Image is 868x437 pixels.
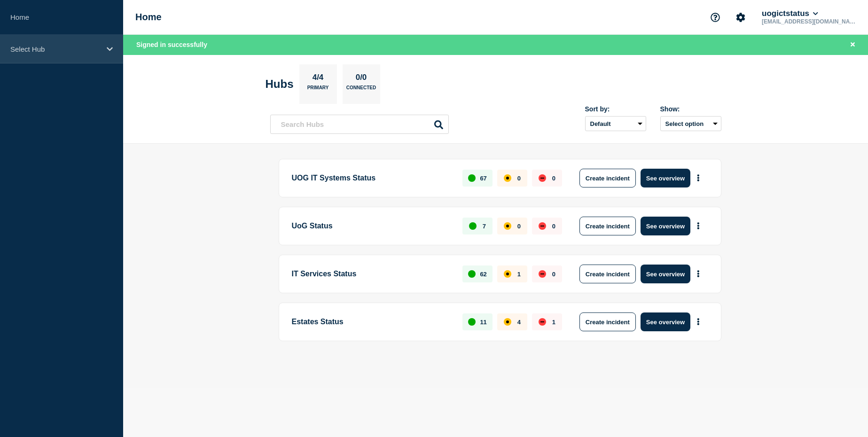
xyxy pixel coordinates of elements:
[552,223,555,230] p: 0
[309,73,327,85] p: 4/4
[539,222,546,230] div: down
[692,170,704,187] button: More actions
[468,270,476,278] div: up
[480,319,486,326] p: 11
[660,116,721,131] button: Select option
[135,12,162,23] h1: Home
[346,85,376,95] p: Connected
[641,265,690,283] button: See overview
[517,319,521,326] p: 4
[692,313,704,331] button: More actions
[847,39,859,50] button: Close banner
[660,105,721,113] div: Show:
[292,265,452,283] p: IT Services Status
[504,318,511,326] div: affected
[517,223,521,230] p: 0
[539,174,546,182] div: down
[552,175,555,182] p: 0
[480,271,486,278] p: 62
[292,312,452,331] p: Estates Status
[504,222,511,230] div: affected
[270,115,449,134] input: Search Hubs
[585,116,646,131] select: Sort by
[10,45,101,53] p: Select Hub
[504,270,511,278] div: affected
[292,169,452,187] p: UOG IT Systems Status
[483,223,486,230] p: 7
[136,41,207,48] span: Signed in successfully
[760,18,858,25] p: [EMAIL_ADDRESS][DOMAIN_NAME]
[731,8,751,27] button: Account settings
[266,78,294,91] h2: Hubs
[468,174,476,182] div: up
[539,270,546,278] div: down
[539,318,546,326] div: down
[352,73,370,85] p: 0/0
[552,271,555,278] p: 0
[692,265,704,283] button: More actions
[504,174,511,182] div: affected
[517,175,521,182] p: 0
[292,217,452,235] p: UoG Status
[579,169,636,187] button: Create incident
[641,312,690,331] button: See overview
[307,85,329,95] p: Primary
[579,217,636,235] button: Create incident
[692,218,704,235] button: More actions
[705,8,725,27] button: Support
[469,222,477,230] div: up
[552,319,555,326] p: 1
[641,169,690,187] button: See overview
[641,217,690,235] button: See overview
[760,9,820,18] button: uogictstatus
[579,312,636,331] button: Create incident
[585,105,646,113] div: Sort by:
[579,265,636,283] button: Create incident
[517,271,521,278] p: 1
[480,175,486,182] p: 67
[468,318,476,326] div: up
